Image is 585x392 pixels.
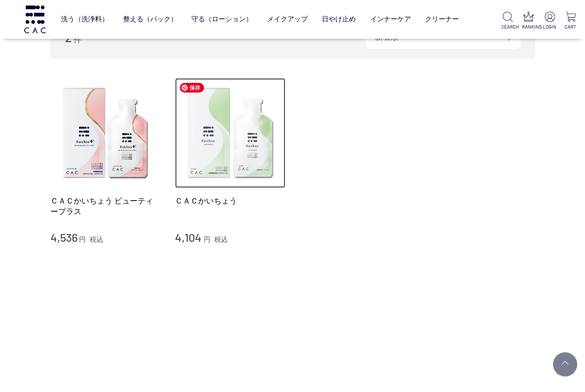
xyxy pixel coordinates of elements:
a: RANKING [522,12,536,31]
a: CART [564,12,577,31]
a: メイクアップ [267,8,308,31]
p: LOGIN [543,23,556,31]
img: ＣＡＣかいちょう [175,78,285,188]
a: インナーケア [370,8,411,31]
span: 円 [79,235,86,243]
a: ＣＡＣかいちょう ビューティープラス [50,196,161,217]
img: ＣＡＣかいちょう ビューティープラス [50,78,161,188]
span: 税込 [90,235,103,243]
a: 整える（パック） [123,8,177,31]
a: SEARCH [501,12,515,31]
span: 4,104 [175,230,202,244]
p: SEARCH [501,23,515,31]
p: RANKING [522,23,536,31]
span: 4,536 [50,230,78,244]
span: 保存 [180,83,204,93]
a: 洗う（洗浄料） [61,8,109,31]
a: LOGIN [543,12,556,31]
a: ＣＡＣかいちょう [175,196,285,206]
p: CART [564,23,577,31]
span: 税込 [214,235,228,243]
a: 守る（ローション） [191,8,253,31]
a: クリーナー [425,8,459,31]
a: 日やけ止め [322,8,356,31]
img: logo [23,5,47,33]
span: 円 [204,235,210,243]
